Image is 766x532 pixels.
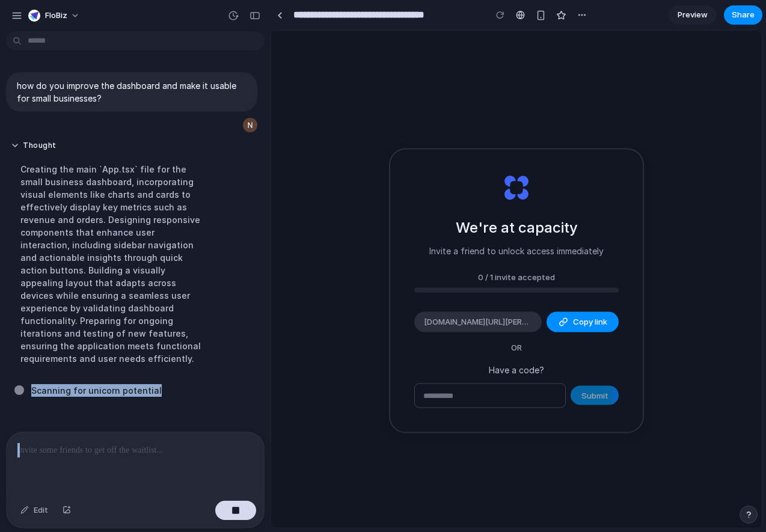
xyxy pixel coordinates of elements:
[456,216,578,238] h2: We're at capacity
[11,156,212,372] div: Creating the main `App.tsx` file for the small business dashboard, incorporating visual elements ...
[414,363,619,376] p: Have a code?
[547,312,619,332] button: Copy link
[31,384,162,397] span: Scanning for unicorn potential
[23,6,86,25] button: FloBiz
[17,79,247,105] p: how do you improve the dashboard and make it usable for small businesses?
[414,271,619,283] div: 0 / 1 invite accepted
[573,316,607,328] span: Copy link
[45,10,67,22] span: FloBiz
[501,342,532,354] span: OR
[669,5,717,25] a: Preview
[732,9,755,21] span: Share
[678,9,708,21] span: Preview
[724,5,762,25] button: Share
[414,312,542,332] div: [DOMAIN_NAME][URL][PERSON_NAME]
[424,316,532,328] span: [DOMAIN_NAME][URL][PERSON_NAME]
[429,244,604,257] p: Invite a friend to unlock access immediately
